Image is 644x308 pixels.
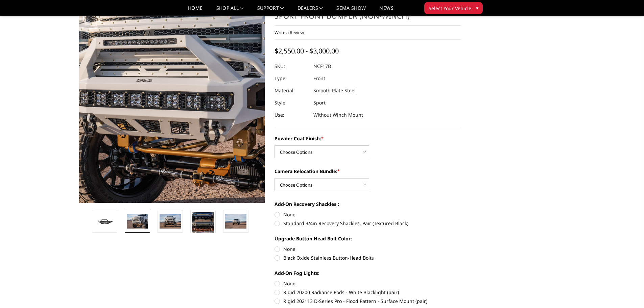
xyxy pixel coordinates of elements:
[476,4,478,11] span: ▾
[275,46,339,55] span: $2,550.00 - $3,000.00
[275,109,308,121] dt: Use:
[275,135,461,142] label: Powder Coat Finish:
[127,214,148,228] img: 2017-2022 Ford F250-350 - Freedom Series - Sport Front Bumper (non-winch)
[275,245,461,253] label: None
[225,214,246,228] img: 2017-2022 Ford F250-350 - Freedom Series - Sport Front Bumper (non-winch)
[429,5,471,12] span: Select Your Vehicle
[79,0,265,203] a: 2017-2022 Ford F250-350 - Freedom Series - Sport Front Bumper (non-winch)
[257,6,284,16] a: Support
[275,85,308,97] dt: Material:
[379,6,393,16] a: News
[275,72,308,85] dt: Type:
[192,212,214,241] img: Multiple lighting options
[216,6,244,16] a: shop all
[275,60,308,72] dt: SKU:
[313,72,325,85] dd: Front
[313,60,331,72] dd: NCF17B
[275,235,461,242] label: Upgrade Button Head Bolt Color:
[313,97,326,109] dd: Sport
[275,269,461,277] label: Add-On Fog Lights:
[275,298,461,305] label: Rigid 202113 D-Series Pro - Flood Pattern - Surface Mount (pair)
[424,2,483,14] button: Select Your Vehicle
[297,6,323,16] a: Dealers
[275,168,461,175] label: Camera Relocation Bundle:
[313,85,356,97] dd: Smooth Plate Steel
[610,276,644,308] iframe: Chat Widget
[275,254,461,261] label: Black Oxide Stainless Button-Head Bolts
[275,29,304,35] a: Write a Review
[94,216,115,227] img: 2017-2022 Ford F250-350 - Freedom Series - Sport Front Bumper (non-winch)
[275,220,461,227] label: Standard 3/4in Recovery Shackles, Pair (Textured Black)
[160,214,181,228] img: 2017-2022 Ford F250-350 - Freedom Series - Sport Front Bumper (non-winch)
[275,211,461,218] label: None
[275,200,461,208] label: Add-On Recovery Shackles :
[275,289,461,296] label: Rigid 20200 Radiance Pods - White Blacklight (pair)
[336,6,366,16] a: SEMA Show
[275,97,308,109] dt: Style:
[188,6,202,16] a: Home
[313,109,363,121] dd: Without Winch Mount
[275,280,461,287] label: None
